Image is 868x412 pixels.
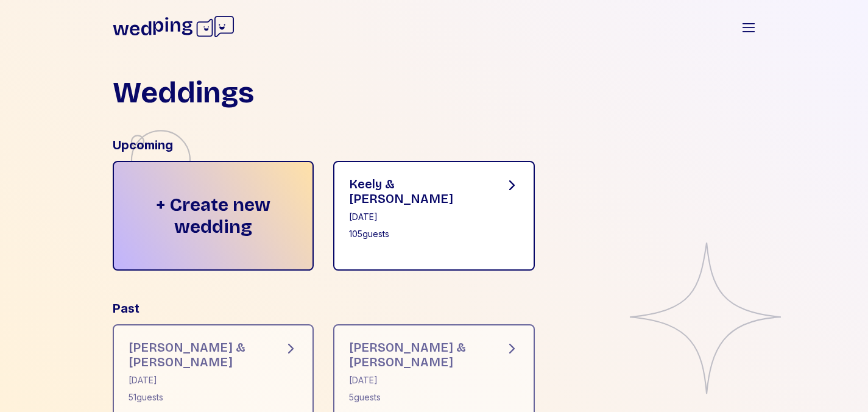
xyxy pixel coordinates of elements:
div: [PERSON_NAME] & [PERSON_NAME] [349,340,485,369]
div: Past [113,300,756,317]
div: 105 guests [349,228,485,240]
div: [DATE] [349,374,485,386]
h1: Weddings [113,78,254,107]
div: [DATE] [129,374,264,386]
div: Keely & [PERSON_NAME] [349,177,485,206]
div: [DATE] [349,211,485,223]
div: Upcoming [113,137,756,154]
div: + Create new wedding [113,161,314,271]
div: 51 guests [129,391,264,403]
div: [PERSON_NAME] & [PERSON_NAME] [129,340,264,369]
div: 5 guests [349,391,485,403]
